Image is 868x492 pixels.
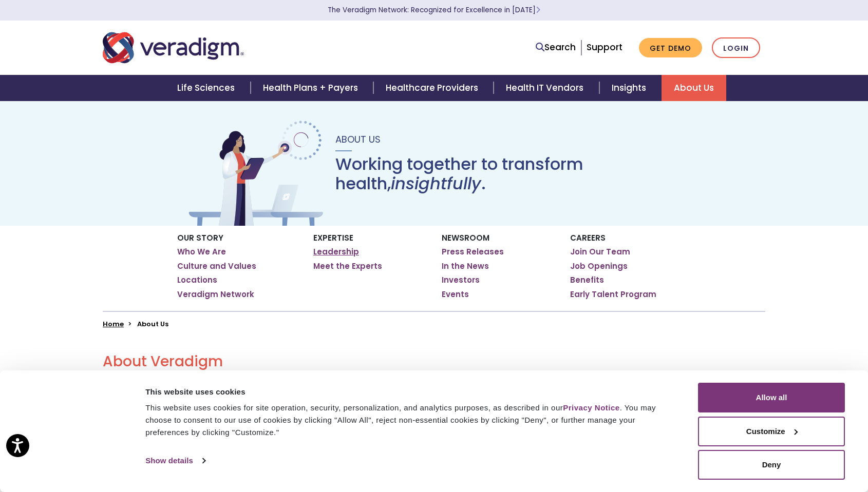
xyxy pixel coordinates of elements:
a: Health IT Vendors [494,75,599,101]
a: In the News [442,261,489,271]
a: Early Talent Program [570,289,656,300]
a: Benefits [570,275,604,285]
a: Home [103,319,124,329]
a: Veradigm Network [177,289,254,300]
h1: Working together to transform health, . [335,154,683,194]
a: Culture and Values [177,261,256,271]
a: Join Our Team [570,247,630,257]
a: Insights [599,75,662,101]
a: Support [587,41,622,53]
a: Show details [145,453,205,468]
a: Leadership [313,247,359,257]
iframe: Drift Chat Widget [671,418,856,480]
a: Investors [442,275,480,285]
a: Meet the Experts [313,261,382,271]
em: insightfully [391,172,481,195]
a: Press Releases [442,247,504,257]
a: Healthcare Providers [373,75,494,101]
div: This website uses cookies [145,386,675,398]
a: Events [442,289,469,300]
a: Privacy Notice [563,403,619,412]
a: The Veradigm Network: Recognized for Excellence in [DATE]Learn More [328,5,540,15]
a: Health Plans + Payers [251,75,373,101]
a: Locations [177,275,217,285]
a: Who We Are [177,247,226,257]
button: Allow all [698,383,845,412]
a: Login [712,37,760,58]
a: Life Sciences [165,75,250,101]
img: Veradigm logo [103,31,244,65]
span: About Us [335,133,381,146]
button: Customize [698,417,845,446]
a: Job Openings [570,261,628,271]
a: Get Demo [639,38,702,58]
a: About Us [662,75,726,101]
h2: About Veradigm [103,353,765,370]
a: Search [536,41,576,54]
div: This website uses cookies for site operation, security, personalization, and analytics purposes, ... [145,402,675,439]
span: Learn More [536,5,540,15]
